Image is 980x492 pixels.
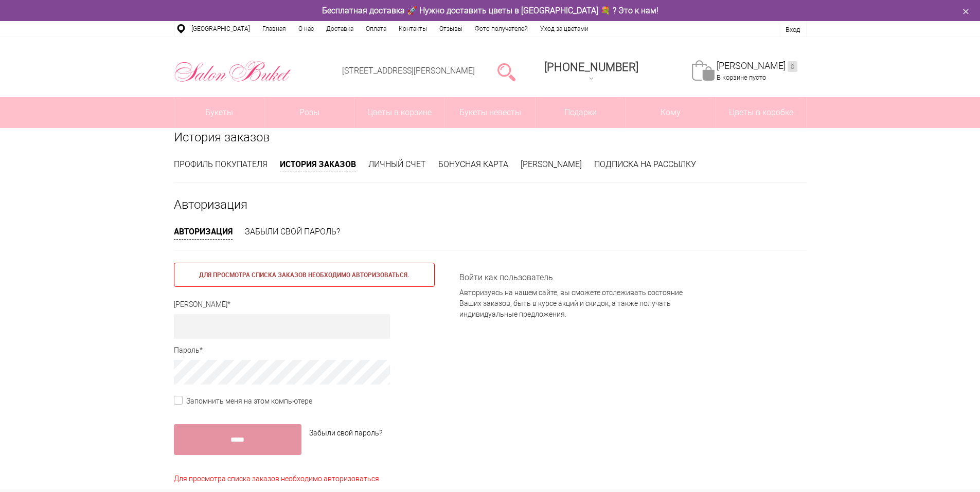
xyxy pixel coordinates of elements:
[174,58,292,85] img: Цветы Нижний Новгород
[174,226,233,240] a: Авторизация
[320,21,360,37] a: Доставка
[292,21,320,37] a: О нас
[264,97,354,128] a: Розы
[174,475,381,483] font: Для просмотра списка заказов необходимо авторизоваться.
[717,74,766,81] span: В корзине пусто
[174,128,807,147] h1: История заказов
[459,287,691,320] p: Авторизуясь на нашем сайте, вы сможете отслеживать состояние Ваших заказов, быть в курсе акций и ...
[459,273,691,282] h3: Войти как пользователь
[174,396,312,407] label: Запомнить меня на этом компьютере
[716,97,806,128] a: Цветы в коробке
[445,97,535,128] a: Букеты невесты
[717,60,797,72] a: [PERSON_NAME]
[393,21,433,37] a: Контакты
[185,21,256,37] a: [GEOGRAPHIC_DATA]
[438,159,508,169] a: Бонусная карта
[174,345,435,356] div: Пароль*
[342,66,475,76] a: [STREET_ADDRESS][PERSON_NAME]
[174,195,807,214] h1: Авторизация
[469,21,534,37] a: Фото получателей
[355,97,445,128] a: Цветы в корзине
[360,21,393,37] a: Оплата
[309,428,382,439] a: Забыли свой пароль?
[594,159,696,169] a: Подписка на рассылку
[280,158,356,172] a: История заказов
[166,5,814,16] div: Бесплатная доставка 🚀 Нужно доставить цветы в [GEOGRAPHIC_DATA] 💐 ? Это к нам!
[174,299,435,310] div: [PERSON_NAME]*
[521,159,582,169] a: [PERSON_NAME]
[368,159,426,169] a: Личный счет
[256,21,292,37] a: Главная
[536,97,626,128] a: Подарки
[534,21,595,37] a: Уход за цветами
[245,227,340,236] a: Забыли свой пароль?
[174,97,264,128] a: Букеты
[626,97,716,128] span: Кому
[544,61,638,74] span: [PHONE_NUMBER]
[174,159,268,169] a: Профиль покупателя
[538,57,645,86] a: [PHONE_NUMBER]
[788,61,797,72] ins: 0
[786,26,800,33] a: Вход
[433,21,469,37] a: Отзывы
[174,263,435,287] div: Для просмотра списка заказов необходимо авторизоваться.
